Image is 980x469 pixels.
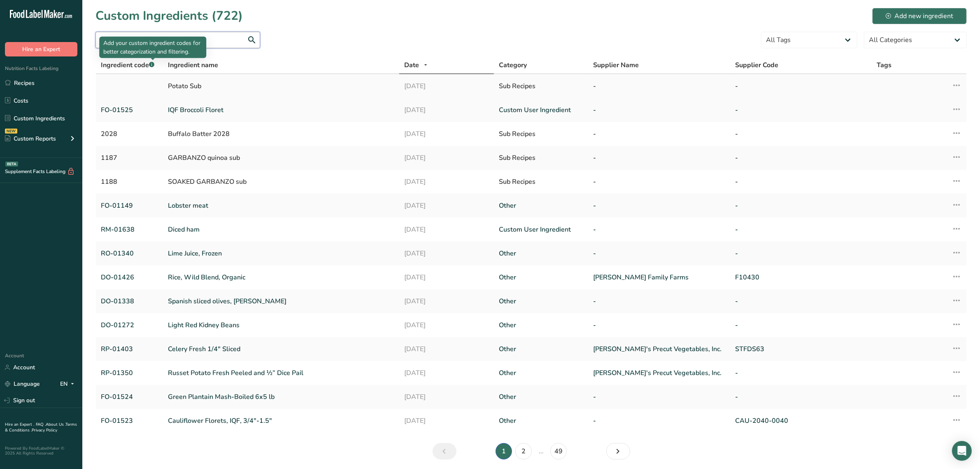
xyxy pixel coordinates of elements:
[5,42,77,56] button: Hire an Expert
[499,129,584,139] div: Sub Recipes
[499,225,584,234] a: Custom User Ingredient
[404,105,489,115] a: [DATE]
[499,177,584,187] div: Sub Recipes
[168,129,394,139] div: Buffalo Batter 2028
[593,249,725,258] a: -
[593,153,725,163] div: -
[101,249,158,258] a: RO-01340
[593,344,725,354] a: [PERSON_NAME]'s Precut Vegetables, Inc.
[404,60,419,70] span: Date
[404,177,489,187] div: [DATE]
[101,392,158,402] a: FO-01524
[5,377,40,391] a: Language
[593,392,725,402] a: -
[735,296,867,306] a: -
[735,105,867,115] a: -
[168,60,218,70] span: Ingredient name
[593,225,725,234] a: -
[101,177,158,187] div: 1188
[593,272,725,282] a: [PERSON_NAME] Family Farms
[101,320,158,330] a: DO-01272
[404,272,489,282] a: [DATE]
[168,225,394,234] a: Diced ham
[101,61,154,70] span: Ingredient code
[735,129,867,139] div: -
[101,201,158,211] a: FO-01149
[36,422,46,427] a: FAQ .
[886,11,953,21] div: Add new ingredient
[101,296,158,306] a: DO-01338
[46,422,65,427] a: About Us .
[593,177,725,187] div: -
[404,201,489,211] a: [DATE]
[101,225,158,234] a: RM-01638
[101,344,158,354] a: RP-01403
[877,60,892,70] span: Tags
[5,446,77,456] div: Powered By FoodLabelMaker © 2025 All Rights Reserved
[735,177,867,187] div: -
[499,416,584,426] a: Other
[499,368,584,378] a: Other
[101,105,158,115] a: FO-01525
[735,60,778,70] span: Supplier Code
[32,427,57,433] a: Privacy Policy
[499,153,584,163] div: Sub Recipes
[499,392,584,402] a: Other
[5,422,77,433] a: Terms & Conditions .
[499,344,584,354] a: Other
[735,201,867,211] a: -
[735,225,867,234] a: -
[404,344,489,354] a: [DATE]
[499,81,584,91] div: Sub Recipes
[101,153,158,163] div: 1187
[168,153,394,163] div: GARBANZO quinoa sub
[168,105,394,115] a: IQF Broccoli Floret
[168,296,394,306] a: Spanish sliced olives, [PERSON_NAME]
[60,379,77,389] div: EN
[404,296,489,306] a: [DATE]
[593,60,639,70] span: Supplier Name
[5,134,56,143] div: Custom Reports
[168,201,394,211] a: Lobster meat
[735,344,867,354] a: STFDS63
[499,272,584,282] a: Other
[593,105,725,115] a: -
[593,296,725,306] a: -
[499,201,584,211] a: Other
[101,368,158,378] a: RP-01350
[735,153,867,163] div: -
[404,320,489,330] a: [DATE]
[735,249,867,258] a: -
[872,8,967,24] button: Add new ingredient
[103,39,202,56] p: Add your custom ingredient codes for better categorization and filtering.
[593,81,725,91] div: -
[499,105,584,115] a: Custom User Ingredient
[404,225,489,234] a: [DATE]
[404,81,489,91] div: [DATE]
[168,416,394,426] a: Cauliflower Florets, IQF, 3/4"-1.5"
[168,249,394,258] a: Lime Juice, Frozen
[168,392,394,402] a: Green Plantain Mash-Boiled 6x5 lb
[593,416,725,426] a: -
[5,422,34,427] a: Hire an Expert .
[433,443,456,460] a: Previous
[735,416,867,426] a: CAU-2040-0040
[735,320,867,330] a: -
[5,129,17,134] div: NEW
[735,392,867,402] a: -
[168,368,394,378] a: Russet Potato Fresh Peeled and ½” Dice Pail
[168,344,394,354] a: Celery Fresh 1/4" Sliced
[515,443,532,460] a: Page 2.
[952,441,972,461] div: Open Intercom Messenger
[499,60,527,70] span: Category
[404,249,489,258] a: [DATE]
[499,249,584,258] a: Other
[550,443,567,460] a: Page 49.
[593,201,725,211] a: -
[735,272,867,282] a: F10430
[101,272,158,282] a: DO-01426
[404,153,489,163] div: [DATE]
[499,320,584,330] a: Other
[101,129,158,139] div: 2028
[593,368,725,378] a: [PERSON_NAME]'s Precut Vegetables, Inc.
